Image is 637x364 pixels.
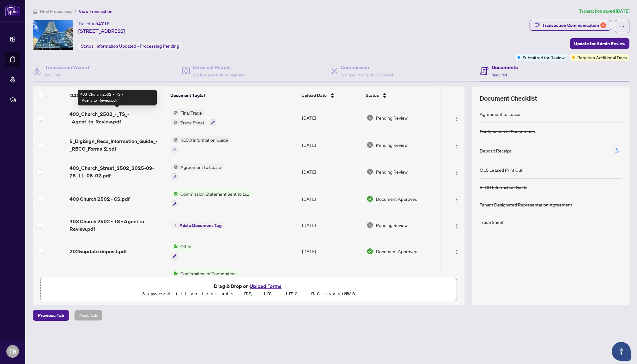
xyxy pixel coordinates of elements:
span: Other [178,243,194,250]
div: Trade Sheet [480,218,504,225]
h4: Commission [341,63,393,71]
span: 5_DigiSign_Reco_Information_Guide_-_RECO_Forms-2.pdf [70,137,166,152]
img: Logo [454,116,459,121]
span: [STREET_ADDRESS] [78,27,125,35]
span: ellipsis [620,24,624,29]
td: [DATE] [300,158,364,186]
img: Status Icon [171,270,178,277]
img: Status Icon [171,119,178,126]
td: [DATE] [300,238,364,265]
button: Add a Document Tag [171,222,224,229]
span: Document Approved [376,248,417,255]
img: Status Icon [171,109,178,116]
span: 1/1 Required Fields Completed [341,73,393,77]
span: Pending Review [376,114,408,121]
span: Requires Additional Docs [577,54,627,61]
span: Required [492,73,507,77]
td: [DATE] [300,185,364,212]
div: MLS Leased Print Out [480,166,523,173]
button: Add a Document Tag [171,221,224,229]
span: 403 Church 2502 - TS - Agent to Review.pdf [70,218,166,233]
img: Document Status [367,222,373,229]
td: [DATE] [300,104,364,131]
span: home [33,9,37,14]
span: Information Updated - Processing Pending [95,43,179,49]
span: TR [9,347,16,356]
button: Status IconFinal TradeStatus IconTrade Sheet [171,109,216,126]
button: Upload Forms [248,282,283,290]
span: Update for Admin Review [574,39,625,49]
span: 403_Church_2502_-_TS_-_Agent_to_Review.pdf [70,110,166,125]
img: Status Icon [171,136,178,143]
h4: Details & People [193,63,246,71]
img: Logo [454,223,459,228]
img: Document Status [367,168,373,175]
span: Confirmation of Cooperation [178,270,238,277]
img: Status Icon [171,164,178,170]
button: Logo [452,194,462,204]
span: Submitted for Review [523,54,565,61]
span: Deal Processing [40,9,72,14]
span: plus [174,224,177,227]
span: (11) File Name [70,92,100,99]
img: Logo [454,170,459,175]
button: Status IconRECO Information Guide [171,136,231,153]
span: Agreement to Lease [178,164,224,170]
span: 3/3 Required Fields Completed [193,73,246,77]
span: Pending Review [376,141,408,148]
h4: Documents [492,63,518,71]
span: Required [45,73,60,77]
span: View Transaction [79,9,112,14]
button: Status IconOther [171,243,194,260]
img: Logo [454,197,459,202]
span: Previous Tab [38,310,64,320]
article: Transaction saved [DATE] [579,8,629,15]
h4: Transaction Wizard [45,63,89,71]
p: Supported files include .PDF, .JPG, .JPEG, .PNG under 25 MB [45,290,453,298]
div: Confirmation of Cooperation [480,128,535,135]
span: Document Approved [376,195,417,202]
th: Upload Date [299,87,363,104]
th: Document Tag(s) [168,87,299,104]
th: Status [363,87,441,104]
img: IMG-C12271565_1.jpg [33,20,73,50]
img: Document Status [367,248,373,255]
div: Deposit Receipt [480,147,511,154]
img: Document Status [367,141,373,148]
td: [DATE] [300,265,364,292]
div: Ticket #: [78,20,110,27]
span: Trade Sheet [178,119,207,126]
th: (11) File Name [67,87,168,104]
span: 2025update deposit.pdf [70,248,127,255]
button: Transaction Communication4 [530,20,611,31]
div: Transaction Communication [542,20,606,30]
span: Commission Statement Sent to Listing Brokerage [178,190,253,197]
div: Tenant Designated Representation Agreement [480,201,572,208]
button: Logo [452,246,462,256]
img: Status Icon [171,190,178,197]
img: Document Status [367,195,373,202]
span: Pending Review [376,222,408,229]
span: Status [366,92,379,99]
button: Logo [452,140,462,150]
button: Previous Tab [33,310,69,321]
button: Next Tab [74,310,102,321]
span: Final Trade [178,109,204,116]
div: 4 [600,22,606,28]
span: Drag & Drop or [214,282,283,290]
img: Document Status [367,114,373,121]
span: RECO Information Guide [178,136,231,143]
div: 403_Church_2502_-_TS_-_Agent_to_Review.pdf [78,90,157,105]
span: Add a Document Tag [179,223,221,228]
span: [STREET_ADDRESS]pdf [70,274,126,282]
td: [DATE] [300,212,364,238]
div: RECO Information Guide [480,184,527,191]
button: Open asap [612,342,631,361]
button: Status IconConfirmation of Cooperation [171,270,238,287]
span: Upload Date [301,92,327,99]
button: Logo [452,220,462,230]
span: Pending Review [376,168,408,175]
div: Agreement to Lease [480,110,520,117]
img: Logo [454,143,459,148]
button: Logo [452,113,462,123]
